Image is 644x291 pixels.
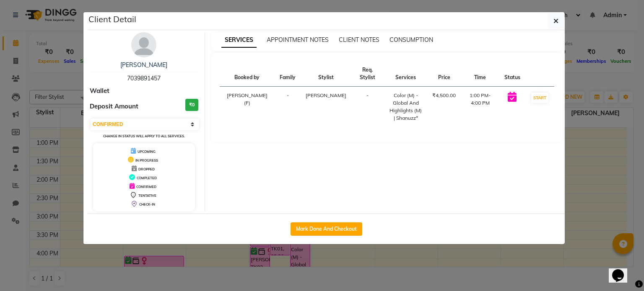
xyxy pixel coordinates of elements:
h5: Client Detail [88,13,136,26]
a: [PERSON_NAME] [120,61,167,69]
button: Mark Done And Checkout [291,222,362,236]
span: DROPPED [138,167,155,171]
span: APPOINTMENT NOTES [267,36,329,44]
img: avatar [131,32,156,57]
th: Time [461,61,499,87]
span: CLIENT NOTES [339,36,379,44]
th: Services [384,61,428,87]
span: Deposit Amount [90,102,138,111]
span: Wallet [90,86,109,96]
td: - [351,87,384,127]
td: [PERSON_NAME] (F) [220,87,275,127]
span: TENTATIVE [138,193,156,198]
div: ₹4,500.00 [432,92,456,99]
span: [PERSON_NAME] [306,92,346,98]
div: Color (M) - Global And Highlights (M) | Shanuzz* [389,92,423,122]
th: Stylist [301,61,351,87]
span: CHECK-IN [139,202,155,206]
td: - [275,87,301,127]
span: 7039891457 [127,75,161,82]
th: Req. Stylist [351,61,384,87]
th: Status [499,61,525,87]
th: Price [427,61,461,87]
span: CONFIRMED [136,185,156,189]
span: IN PROGRESS [135,158,158,162]
span: COMPLETED [137,176,157,180]
small: Change in status will apply to all services. [103,134,185,138]
th: Family [275,61,301,87]
span: CONSUMPTION [390,36,433,44]
th: Booked by [220,61,275,87]
button: START [531,93,548,103]
span: UPCOMING [138,149,156,154]
td: 1:00 PM-4:00 PM [461,87,499,127]
h3: ₹0 [185,99,198,111]
iframe: chat widget [609,258,636,283]
span: SERVICES [221,33,257,48]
